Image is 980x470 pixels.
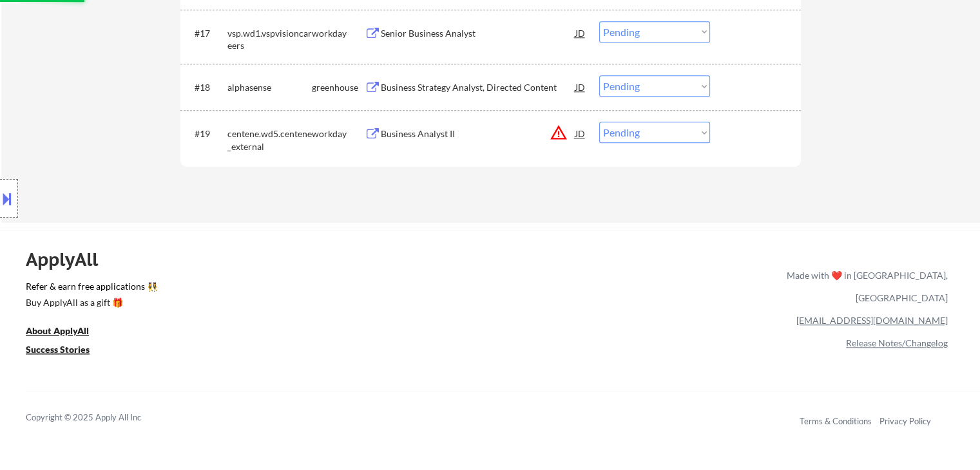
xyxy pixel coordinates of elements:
a: Terms & Conditions [800,416,872,426]
div: centene.wd5.centene_external [227,127,312,153]
u: About ApplyAll [26,325,89,336]
div: JD [574,122,587,145]
a: Success Stories [26,343,107,359]
div: #17 [195,27,217,40]
div: Copyright © 2025 Apply All Inc [26,411,174,424]
div: Made with ❤️ in [GEOGRAPHIC_DATA], [GEOGRAPHIC_DATA] [782,264,948,309]
div: vsp.wd1.vspvisioncareers [227,27,312,52]
div: JD [574,21,587,44]
div: alphasense [227,81,312,94]
a: [EMAIL_ADDRESS][DOMAIN_NAME] [796,315,948,326]
div: JD [574,75,587,99]
div: Business Strategy Analyst, Directed Content [381,81,575,94]
div: greenhouse [312,81,365,94]
a: About ApplyAll [26,324,107,340]
button: warning_amber [550,124,568,142]
u: Success Stories [26,344,90,355]
a: Refer & earn free applications 👯‍♀️ [26,282,517,296]
a: Release Notes/Changelog [846,337,948,348]
div: workday [312,27,365,40]
div: workday [312,127,365,140]
a: Privacy Policy [879,416,931,426]
div: Senior Business Analyst [381,27,575,40]
div: Business Analyst II [381,127,575,140]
